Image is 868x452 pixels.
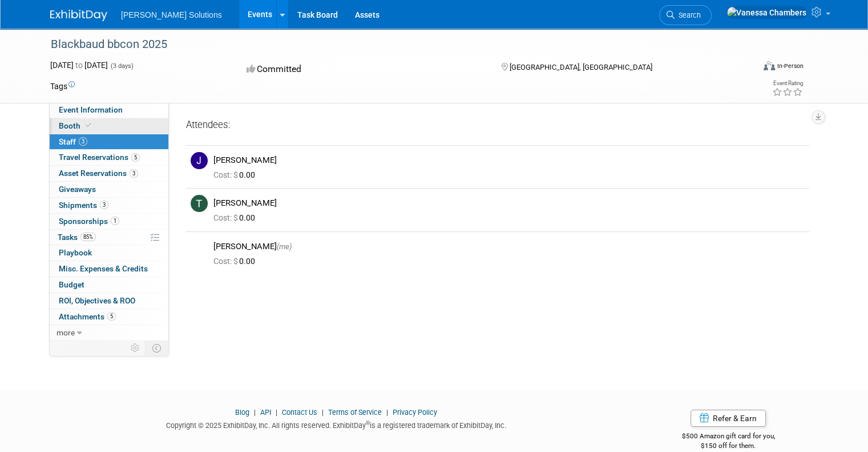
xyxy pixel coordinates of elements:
[80,233,96,241] span: 85%
[50,261,168,277] a: Misc. Expenses & Credits
[50,61,108,70] span: [DATE] [DATE]
[107,312,116,321] span: 5
[79,137,87,146] span: 3
[213,198,805,209] div: [PERSON_NAME]
[59,296,135,305] span: ROI, Objectives & ROO
[213,170,260,179] span: 0.00
[59,105,123,114] span: Event Information
[50,102,168,118] a: Event Information
[639,424,818,450] div: $500 Amazon gift card for you,
[243,59,483,79] div: Committed
[191,195,208,212] img: T.jpg
[366,420,370,426] sup: ®
[726,6,807,19] img: Vanessa Chambers
[50,166,168,181] a: Asset Reservations3
[692,59,804,77] div: Event Format
[59,201,108,210] span: Shipments
[50,150,168,165] a: Travel Reservations5
[50,134,168,150] a: Staff3
[50,214,168,229] a: Sponsorships1
[50,309,168,325] a: Attachments5
[191,152,208,169] img: J.jpg
[56,328,75,337] span: more
[50,277,168,293] a: Budget
[319,408,326,417] span: |
[58,233,96,242] span: Tasks
[510,63,652,71] span: [GEOGRAPHIC_DATA], [GEOGRAPHIC_DATA]
[50,418,621,431] div: Copyright © 2025 ExhibitDay, Inc. All rights reserved. ExhibitDay is a registered trademark of Ex...
[130,169,138,178] span: 3
[328,408,382,417] a: Terms of Service
[100,201,108,209] span: 3
[59,312,116,321] span: Attachments
[59,248,92,257] span: Playbook
[273,408,280,417] span: |
[47,34,740,55] div: Blackbaud bbcon 2025
[50,182,168,197] a: Giveaways
[50,293,168,309] a: ROI, Objectives & ROO
[235,408,249,417] a: Blog
[86,122,91,129] i: Booth reservation complete
[131,153,140,162] span: 5
[383,408,391,417] span: |
[691,410,766,427] a: Refer & Earn
[260,408,271,417] a: API
[50,325,168,341] a: more
[59,264,148,273] span: Misc. Expenses & Credits
[675,11,701,19] span: Search
[50,81,75,92] td: Tags
[59,137,87,146] span: Staff
[59,280,84,289] span: Budget
[213,155,805,166] div: [PERSON_NAME]
[251,408,259,417] span: |
[213,213,260,222] span: 0.00
[121,10,222,19] span: [PERSON_NAME] Solutions
[213,213,239,222] span: Cost: $
[59,217,119,226] span: Sponsorships
[213,257,239,266] span: Cost: $
[50,230,168,245] a: Tasks85%
[659,5,712,25] a: Search
[74,61,84,70] span: to
[213,241,805,252] div: [PERSON_NAME]
[277,242,292,251] span: (me)
[213,170,239,179] span: Cost: $
[639,441,818,451] div: $150 off for them.
[59,153,140,162] span: Travel Reservations
[764,61,775,70] img: Format-Inperson.png
[110,62,134,70] span: (3 days)
[393,408,437,417] a: Privacy Policy
[59,185,96,194] span: Giveaways
[777,62,804,70] div: In-Person
[59,169,138,178] span: Asset Reservations
[186,118,809,133] div: Attendees:
[213,257,260,266] span: 0.00
[50,198,168,213] a: Shipments3
[282,408,317,417] a: Contact Us
[126,341,146,355] td: Personalize Event Tab Strip
[50,10,107,21] img: ExhibitDay
[772,81,803,86] div: Event Rating
[50,118,168,134] a: Booth
[59,121,94,130] span: Booth
[146,341,169,355] td: Toggle Event Tabs
[50,245,168,261] a: Playbook
[111,217,119,225] span: 1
